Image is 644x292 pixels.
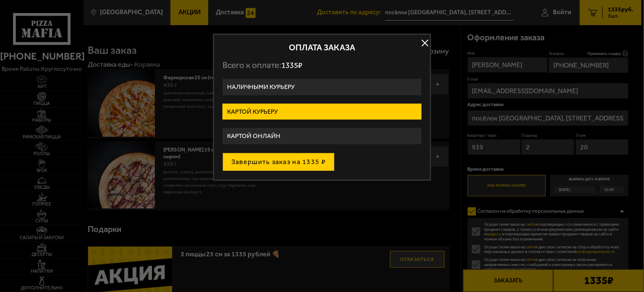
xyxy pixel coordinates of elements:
[223,104,421,120] label: Картой курьеру
[223,153,335,171] button: Завершить заказ на 1335 ₽
[223,43,421,52] h2: Оплата заказа
[223,60,421,70] p: Всего к оплате:
[223,128,421,144] label: Картой онлайн
[223,79,421,95] label: Наличными курьеру
[281,60,302,70] span: 1335 ₽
